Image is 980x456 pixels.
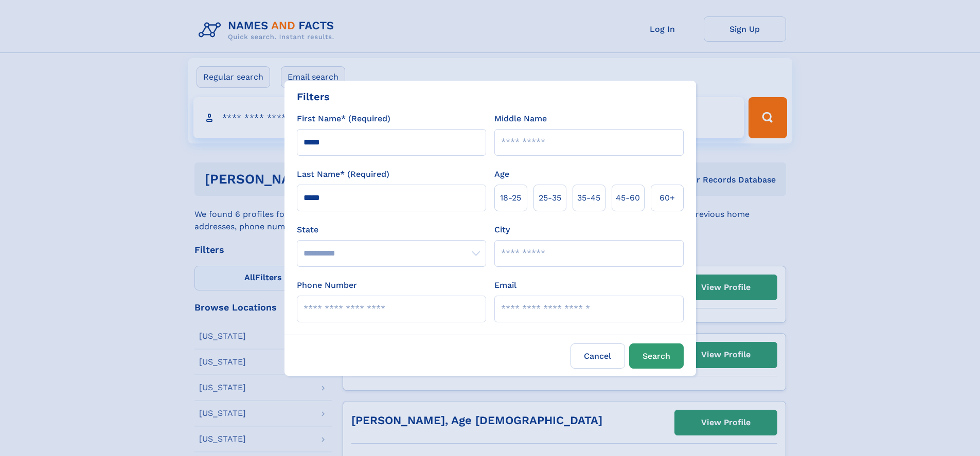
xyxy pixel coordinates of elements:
div: Filters [297,89,330,104]
label: First Name* (Required) [297,113,390,125]
span: 45‑60 [616,192,640,204]
span: 35‑45 [577,192,600,204]
span: 18‑25 [500,192,521,204]
label: Middle Name [494,113,547,125]
label: City [494,224,510,236]
label: Last Name* (Required) [297,168,389,180]
label: Email [494,279,516,291]
label: Cancel [571,343,625,369]
label: Age [494,168,509,180]
span: 25‑35 [539,192,561,204]
label: Phone Number [297,279,357,291]
span: 60+ [660,192,675,204]
button: Search [629,343,684,369]
label: State [297,224,486,236]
